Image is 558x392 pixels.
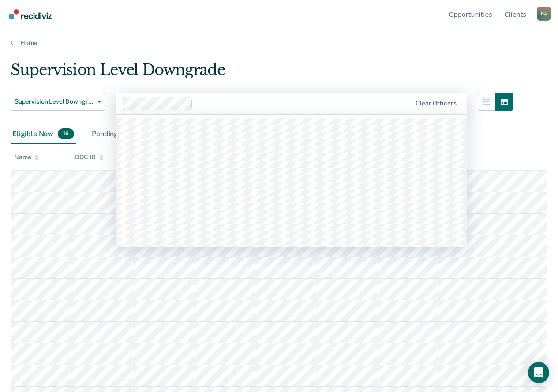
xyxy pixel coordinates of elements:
[9,9,52,19] img: Recidiviz
[416,100,456,107] div: Clear officers
[11,39,547,47] a: Home
[58,128,74,140] span: 16
[537,7,551,21] button: Profile dropdown button
[14,153,39,161] div: Name
[15,98,94,105] span: Supervision Level Downgrade
[11,93,105,111] button: Supervision Level Downgrade
[537,7,551,21] div: D A
[11,125,76,144] div: Eligible Now16
[90,125,170,144] div: Pending Eligibility0
[528,362,549,383] div: Open Intercom Messenger
[75,153,103,161] div: DOC ID
[11,61,513,86] div: Supervision Level Downgrade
